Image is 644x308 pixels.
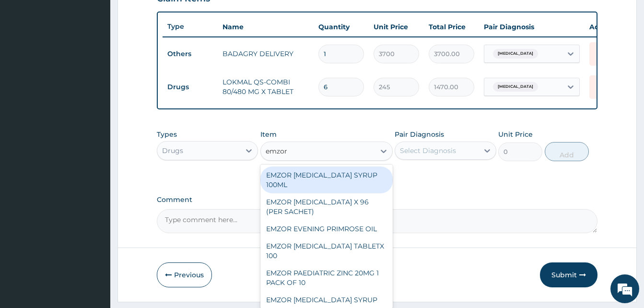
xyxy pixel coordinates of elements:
[545,142,589,161] button: Add
[314,17,369,36] th: Quantity
[50,54,161,66] div: Chat with us now
[479,17,585,36] th: Pair Diagnosis
[260,264,393,291] div: EMZOR PAEDIATRIC ZINC 20MG 1 PACK OF 10
[163,18,218,36] th: Type
[585,17,632,36] th: Actions
[493,82,538,92] span: [MEDICAL_DATA]
[218,72,314,101] td: LOKMAL QS-COMBI 80/480 MG X TABLET
[218,44,314,63] td: BADAGRY DELIVERY
[400,146,456,155] div: Select Diagnosis
[157,5,180,28] div: Minimize live chat window
[260,130,277,139] label: Item
[369,17,424,36] th: Unit Price
[157,196,597,204] label: Comment
[163,78,218,96] td: Drugs
[163,45,218,63] td: Others
[18,48,39,72] img: d_794563401_company_1708531726252_794563401
[424,17,479,36] th: Total Price
[157,130,177,139] label: Types
[162,146,183,155] div: Drugs
[5,206,183,239] textarea: Type your message and hit 'Enter'
[260,237,393,264] div: EMZOR [MEDICAL_DATA] TABLETX 100
[218,17,314,36] th: Name
[260,166,393,193] div: EMZOR [MEDICAL_DATA] SYRUP 100ML
[395,130,444,139] label: Pair Diagnosis
[493,49,538,59] span: [MEDICAL_DATA]
[540,262,597,287] button: Submit
[260,220,393,237] div: EMZOR EVENING PRIMROSE OIL
[260,193,393,220] div: EMZOR [MEDICAL_DATA] X 96 (PER SACHET)
[56,93,132,190] span: We're online!
[157,262,212,287] button: Previous
[498,130,533,139] label: Unit Price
